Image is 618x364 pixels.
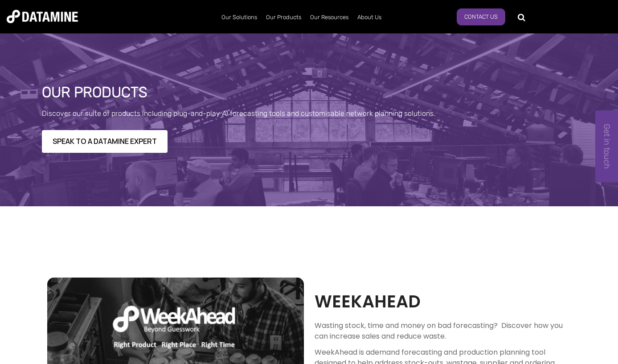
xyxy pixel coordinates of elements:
[262,6,306,29] a: Our Products
[42,85,577,101] h1: Our products
[42,109,435,118] span: Discover our suite of products including plug-and-play AI forecasting tools and customisable netw...
[315,347,370,357] span: WeekAhead is a
[315,290,571,313] h2: WEEKAHEAD
[7,10,78,23] img: Datamine
[217,6,262,29] a: Our Solutions
[306,6,353,29] a: Our Resources
[42,130,168,153] a: SPEAK TO A DATAMINE EXPERT
[315,320,563,341] span: Wasting stock, time and money on bad forecasting? Discover how you can increase sales and reduce ...
[457,8,505,25] a: Contact us
[353,6,386,29] a: About Us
